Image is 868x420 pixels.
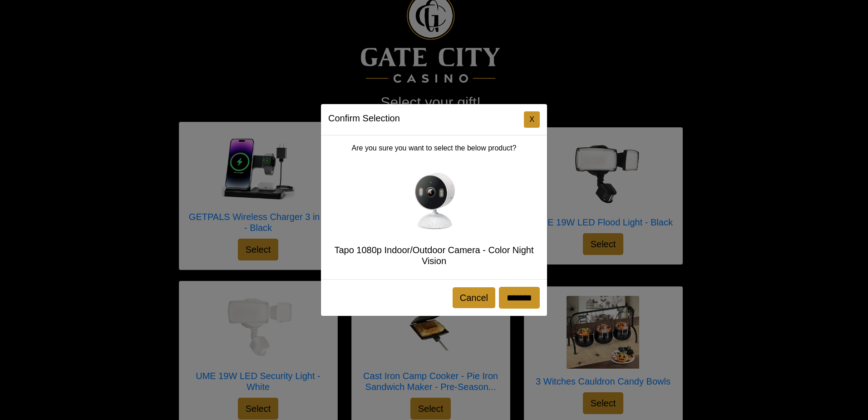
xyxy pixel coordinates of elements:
button: Cancel [453,287,495,308]
button: Close [524,111,540,128]
h5: Tapo 1080p Indoor/Outdoor Camera - Color Night Vision [328,245,540,266]
div: Are you sure you want to select the below product? [321,135,547,279]
img: Tapo 1080p Indoor/Outdoor Camera - Color Night Vision [398,165,470,237]
h5: Confirm Selection [328,111,400,125]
